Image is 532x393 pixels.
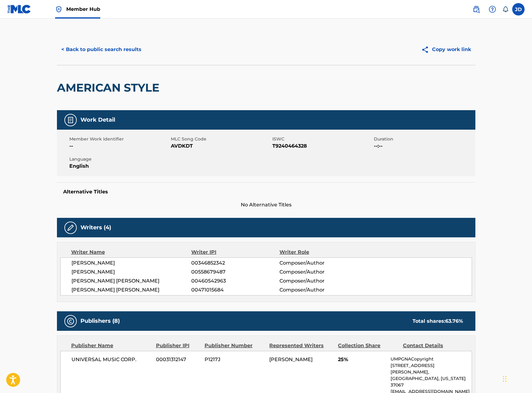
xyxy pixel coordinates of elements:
div: Publisher Name [71,342,151,349]
span: [PERSON_NAME] [71,268,192,276]
span: 00346852342 [191,259,279,267]
img: help [489,6,496,13]
img: MLC Logo [7,5,31,14]
span: UNIVERSAL MUSIC CORP. [71,356,152,363]
span: [PERSON_NAME] [71,259,192,267]
div: Publisher IPI [156,342,200,349]
button: Copy work link [417,42,475,57]
div: Publisher Number [205,342,265,349]
span: Duration [374,136,474,142]
span: ISWC [272,136,372,142]
div: Help [486,3,499,15]
div: Writer Role [279,248,360,256]
img: Top Rightsholder [55,6,63,13]
span: No Alternative Titles [57,201,475,209]
span: Language [69,156,169,162]
div: Writer IPI [191,248,279,256]
img: search [473,6,480,13]
p: [STREET_ADDRESS][PERSON_NAME], [391,362,471,375]
span: Member Work Identifier [69,136,169,142]
img: Publishers [67,317,74,325]
div: Drag [503,369,507,388]
span: T9240464328 [272,142,372,150]
span: P1217J [205,356,265,363]
a: Public Search [470,3,482,15]
span: --:-- [374,142,474,150]
span: Composer/Author [279,268,360,276]
span: 00460542963 [191,277,279,285]
span: 00471015684 [191,286,279,294]
div: Contact Details [403,342,463,349]
h5: Alternative Titles [63,189,469,195]
div: Represented Writers [269,342,333,349]
div: Total shares: [413,317,463,325]
p: [GEOGRAPHIC_DATA], [US_STATE] 37067 [391,375,471,388]
span: -- [69,142,169,150]
span: [PERSON_NAME] [PERSON_NAME] [71,286,192,294]
h2: AMERICAN STYLE [57,81,162,95]
span: Member Hub [66,6,100,13]
span: 00031312147 [156,356,200,363]
span: Composer/Author [279,277,360,285]
p: UMPGNACopyright [391,356,471,362]
span: [PERSON_NAME] [PERSON_NAME] [71,277,192,285]
h5: Publishers (8) [80,317,120,325]
span: Composer/Author [279,259,360,267]
div: Collection Share [338,342,398,349]
span: MLC Song Code [171,136,271,142]
span: AVDKDT [171,142,271,150]
img: Copy work link [421,46,432,54]
div: Notifications [502,6,508,12]
span: Composer/Author [279,286,360,294]
h5: Writers (4) [80,224,111,231]
button: < Back to public search results [57,42,146,57]
iframe: Chat Widget [501,363,532,393]
span: [PERSON_NAME] [269,356,313,362]
span: 00558679487 [191,268,279,276]
h5: Work Detail [80,116,115,123]
div: User Menu [512,3,525,15]
img: Work Detail [67,116,74,124]
span: English [69,162,169,170]
span: 63.76 % [445,318,463,324]
div: Writer Name [71,248,192,256]
span: 25% [338,356,386,363]
img: Writers [67,224,74,231]
iframe: Resource Center [515,274,532,324]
